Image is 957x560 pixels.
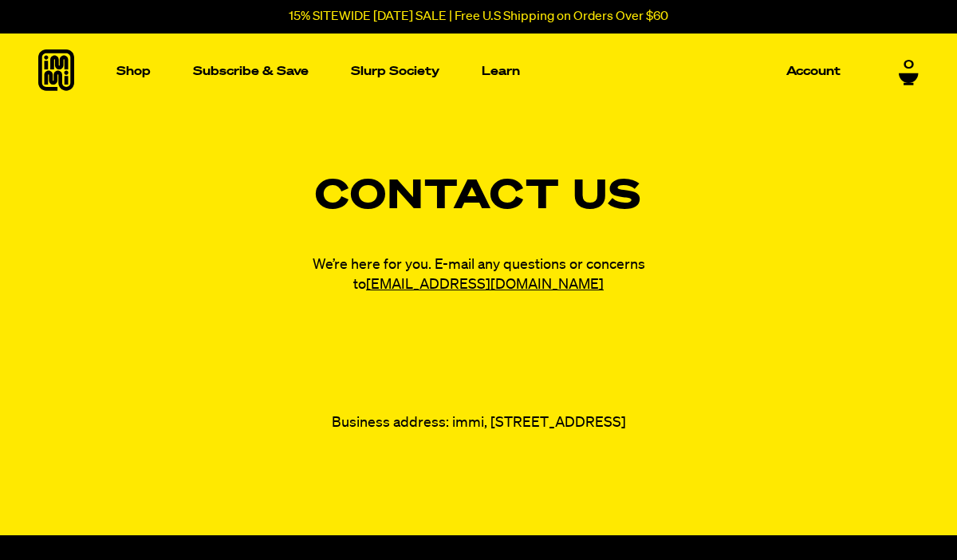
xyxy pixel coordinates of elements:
[279,413,678,433] p: Business address: immi, [STREET_ADDRESS]
[38,177,919,217] h1: Contact Us
[366,278,604,292] a: [EMAIL_ADDRESS][DOMAIN_NAME]
[351,65,439,77] p: Slurp Society
[780,59,847,84] a: Account
[904,58,914,73] span: 0
[110,34,847,109] nav: Main navigation
[279,255,678,295] p: We’re here for you. E-mail any questions or concerns to
[110,34,157,109] a: Shop
[187,59,315,84] a: Subscribe & Save
[899,58,919,85] a: 0
[289,10,668,24] p: 15% SITEWIDE [DATE] SALE | Free U.S Shipping on Orders Over $60
[482,65,520,77] p: Learn
[475,34,526,109] a: Learn
[345,59,446,84] a: Slurp Society
[193,65,309,77] p: Subscribe & Save
[116,65,151,77] p: Shop
[786,65,841,77] p: Account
